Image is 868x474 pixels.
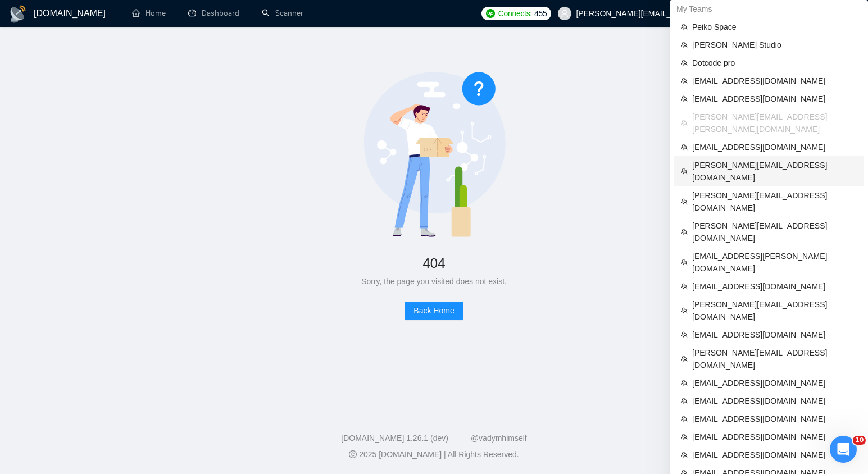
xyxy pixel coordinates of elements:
span: [EMAIL_ADDRESS][DOMAIN_NAME] [692,449,857,461]
span: [EMAIL_ADDRESS][DOMAIN_NAME] [692,75,857,87]
div: Sorry, the page you visited does not exist. [36,275,832,288]
span: [EMAIL_ADDRESS][PERSON_NAME][DOMAIN_NAME] [692,250,857,275]
span: team [681,380,688,386]
a: searchScanner [262,8,303,18]
div: 2025 [DOMAIN_NAME] | All Rights Reserved. [9,449,859,461]
span: [EMAIL_ADDRESS][DOMAIN_NAME] [692,395,857,407]
span: team [681,355,688,362]
span: [EMAIL_ADDRESS][DOMAIN_NAME] [692,413,857,425]
span: [PERSON_NAME][EMAIL_ADDRESS][DOMAIN_NAME] [692,347,857,371]
span: user [561,10,569,17]
iframe: Intercom live chat [830,436,857,463]
span: Back Home [413,304,454,317]
span: team [681,452,688,458]
span: [PERSON_NAME][EMAIL_ADDRESS][DOMAIN_NAME] [692,189,857,214]
span: copyright [349,450,357,458]
a: dashboardDashboard [188,8,239,18]
span: [PERSON_NAME] Studio [692,39,857,51]
span: team [681,398,688,404]
span: team [681,144,688,151]
span: [PERSON_NAME][EMAIL_ADDRESS][DOMAIN_NAME] [692,220,857,244]
span: team [681,283,688,290]
span: team [681,198,688,205]
span: [PERSON_NAME][EMAIL_ADDRESS][DOMAIN_NAME] [692,298,857,323]
span: 10 [853,436,866,445]
span: [PERSON_NAME][EMAIL_ADDRESS][DOMAIN_NAME] [692,159,857,184]
span: team [681,78,688,84]
span: team [681,95,688,102]
a: [DOMAIN_NAME] 1.26.1 (dev) [341,434,448,443]
a: @vadymhimself [471,434,527,443]
span: team [681,24,688,30]
span: [EMAIL_ADDRESS][DOMAIN_NAME] [692,280,857,293]
span: team [681,60,688,66]
span: team [681,229,688,235]
span: team [681,42,688,48]
div: 404 [36,251,832,275]
span: team [681,416,688,422]
span: [EMAIL_ADDRESS][DOMAIN_NAME] [692,377,857,389]
span: team [681,168,688,175]
span: team [681,120,688,126]
span: [PERSON_NAME][EMAIL_ADDRESS][PERSON_NAME][DOMAIN_NAME] [692,111,857,135]
span: Dotcode pro [692,57,857,69]
span: team [681,331,688,338]
span: team [681,434,688,440]
span: [EMAIL_ADDRESS][DOMAIN_NAME] [692,141,857,153]
span: [EMAIL_ADDRESS][DOMAIN_NAME] [692,431,857,443]
span: Connects: [498,7,532,20]
span: [EMAIL_ADDRESS][DOMAIN_NAME] [692,93,857,105]
img: logo [9,5,27,23]
img: upwork-logo.png [486,9,495,18]
span: Peiko Space [692,21,857,33]
span: team [681,259,688,266]
span: team [681,307,688,314]
span: 455 [534,7,547,20]
span: [EMAIL_ADDRESS][DOMAIN_NAME] [692,329,857,341]
a: homeHome [132,8,166,18]
button: Back Home [405,302,463,320]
